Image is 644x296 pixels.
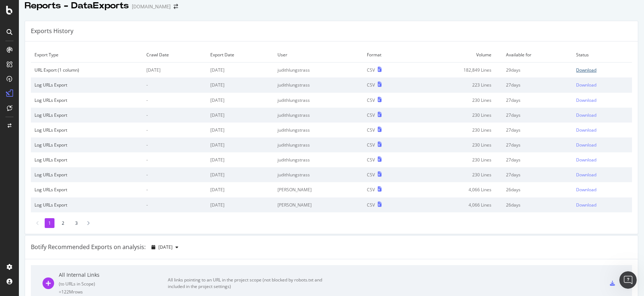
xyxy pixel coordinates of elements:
[35,157,139,163] div: Log URLs Export
[207,63,274,78] td: [DATE]
[502,63,573,78] td: 29 days
[367,82,375,88] div: CSV
[502,152,573,167] td: 27 days
[502,197,573,212] td: 26 days
[35,112,139,118] div: Log URLs Export
[411,167,502,182] td: 230 Lines
[274,167,363,182] td: judithlungstrass
[149,241,181,253] button: [DATE]
[502,123,573,137] td: 27 days
[411,197,502,212] td: 4,066 Lines
[59,281,168,287] div: ( to URLs in Scope )
[576,187,596,193] div: Download
[411,63,502,78] td: 182,849 Lines
[143,77,207,92] td: -
[31,27,73,35] div: Exports History
[576,127,628,133] a: Download
[502,137,573,152] td: 27 days
[502,77,573,92] td: 27 days
[174,4,178,9] div: arrow-right-arrow-left
[274,63,363,78] td: judithlungstrass
[274,123,363,137] td: judithlungstrass
[143,197,207,212] td: -
[411,47,502,63] td: Volume
[367,172,375,178] div: CSV
[576,112,596,118] div: Download
[572,47,632,63] td: Status
[274,47,363,63] td: User
[274,182,363,197] td: [PERSON_NAME]
[367,142,375,148] div: CSV
[35,172,139,178] div: Log URLs Export
[576,127,596,133] div: Download
[207,108,274,123] td: [DATE]
[59,289,168,295] div: = 122M rows
[274,77,363,92] td: judithlungstrass
[207,77,274,92] td: [DATE]
[143,63,207,78] td: [DATE]
[576,172,628,178] a: Download
[367,127,375,133] div: CSV
[576,202,596,208] div: Download
[274,108,363,123] td: judithlungstrass
[168,277,331,290] div: All links pointing to an URL in the project scope (not blocked by robots.txt and included in the ...
[367,112,375,118] div: CSV
[576,82,628,88] a: Download
[502,108,573,123] td: 27 days
[31,47,143,63] td: Export Type
[576,142,628,148] a: Download
[207,123,274,137] td: [DATE]
[367,202,375,208] div: CSV
[411,137,502,152] td: 230 Lines
[59,271,168,279] div: All Internal Links
[367,157,375,163] div: CSV
[411,93,502,108] td: 230 Lines
[576,202,628,208] a: Download
[576,157,628,163] a: Download
[411,77,502,92] td: 223 Lines
[576,157,596,163] div: Download
[143,108,207,123] td: -
[274,137,363,152] td: judithlungstrass
[207,197,274,212] td: [DATE]
[576,67,628,73] a: Download
[363,47,411,63] td: Format
[576,97,596,103] div: Download
[72,218,81,228] li: 3
[143,137,207,152] td: -
[576,112,628,118] a: Download
[576,172,596,178] div: Download
[502,182,573,197] td: 26 days
[207,93,274,108] td: [DATE]
[576,82,596,88] div: Download
[143,167,207,182] td: -
[274,152,363,167] td: judithlungstrass
[35,127,139,133] div: Log URLs Export
[207,182,274,197] td: [DATE]
[367,187,375,193] div: CSV
[274,93,363,108] td: judithlungstrass
[35,142,139,148] div: Log URLs Export
[207,137,274,152] td: [DATE]
[207,47,274,63] td: Export Date
[411,152,502,167] td: 230 Lines
[207,152,274,167] td: [DATE]
[143,182,207,197] td: -
[143,93,207,108] td: -
[610,281,615,286] div: csv-export
[576,97,628,103] a: Download
[502,93,573,108] td: 27 days
[58,218,68,228] li: 2
[143,152,207,167] td: -
[35,187,139,193] div: Log URLs Export
[274,197,363,212] td: [PERSON_NAME]
[411,108,502,123] td: 230 Lines
[143,47,207,63] td: Crawl Date
[576,67,596,73] div: Download
[35,202,139,208] div: Log URLs Export
[31,243,146,251] div: Botify Recommended Exports on analysis:
[367,67,375,73] div: CSV
[411,182,502,197] td: 4,066 Lines
[158,244,173,250] span: 2025 Sep. 2nd
[367,97,375,103] div: CSV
